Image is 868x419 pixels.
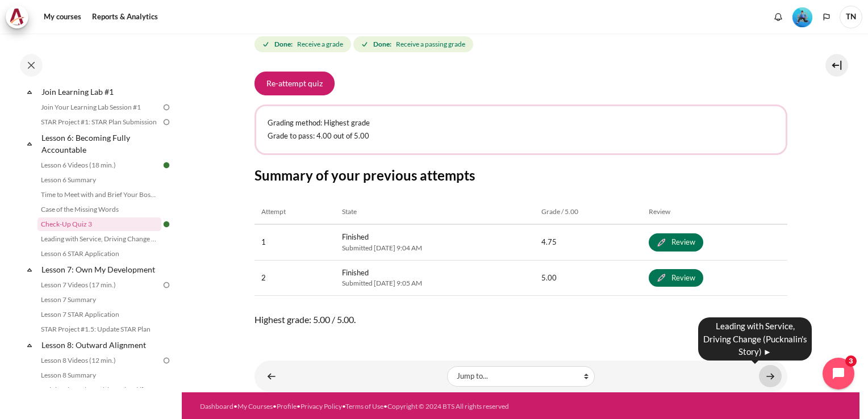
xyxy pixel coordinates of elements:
[37,354,161,367] a: Lesson 8 Videos (12 min.)
[254,166,787,184] h3: Summary of your previous attempts
[37,247,161,261] a: Lesson 6 STAR Application
[254,224,336,260] td: 1
[37,100,161,114] a: Join Your Learning Lab Session #1
[40,84,161,99] a: Join Learning Lab #1
[387,402,509,410] a: Copyright © 2024 BTS All rights reserved
[161,219,172,229] img: Done
[301,402,342,410] a: Privacy Policy
[37,308,161,321] a: Lesson 7 STAR Application
[254,72,335,95] button: Re-attempt quiz
[200,402,233,410] a: Dashboard
[24,340,35,351] span: Collapse
[161,355,172,366] img: To do
[6,6,34,28] a: Architeck Architeck
[345,402,383,410] a: Terms of Use
[37,173,161,187] a: Lesson 6 Summary
[277,402,297,410] a: Profile
[200,401,552,412] div: • • • • •
[535,224,642,260] td: 4.75
[37,115,161,129] a: STAR Project #1: STAR Plan Submission
[649,233,703,252] a: Review
[788,6,817,27] a: Level #3
[161,280,172,290] img: To do
[24,264,35,275] span: Collapse
[342,243,528,253] span: Submitted [DATE] 9:04 AM
[161,117,172,127] img: To do
[9,9,25,26] img: Architeck
[297,39,343,49] span: Receive a grade
[37,368,161,382] a: Lesson 8 Summary
[274,39,293,49] strong: Done:
[268,131,774,142] p: Grade to pass: 4.00 out of 5.00
[335,200,535,224] th: State
[335,224,535,260] td: Finished
[40,337,161,353] a: Lesson 8: Outward Alignment
[161,102,172,112] img: To do
[268,118,774,129] p: Grading method: Highest grade
[37,203,161,216] a: Case of the Missing Words
[535,200,642,224] th: Grade / 5.00
[37,188,161,202] a: Time to Meet with and Brief Your Boss #1
[40,6,85,28] a: My courses
[37,322,161,336] a: STAR Project #1.5: Update STAR Plan
[396,39,465,49] span: Receive a passing grade
[770,9,787,26] div: Show notification window with no new notifications
[649,269,703,287] a: Review
[40,130,161,157] a: Lesson 6: Becoming Fully Accountable
[373,39,391,49] strong: Done:
[37,217,161,231] a: Check-Up Quiz 3
[840,6,862,28] a: User menu
[254,313,787,326] span: Highest grade: 5.00 / 5.00.
[535,260,642,296] td: 5.00
[792,7,812,27] img: Level #3
[342,278,528,288] span: Submitted [DATE] 9:05 AM
[40,262,161,277] a: Lesson 7: Own My Development
[37,383,161,397] a: Helping the Help Desk be Helpful ([PERSON_NAME]'s Story)
[698,317,812,361] div: Leading with Service, Driving Change (Pucknalin's Story) ►
[24,86,35,98] span: Collapse
[24,138,35,149] span: Collapse
[161,160,172,170] img: Done
[818,9,835,26] button: Languages
[254,260,336,296] td: 2
[37,293,161,307] a: Lesson 7 Summary
[88,6,162,28] a: Reports & Analytics
[335,260,535,296] td: Finished
[237,402,273,410] a: My Courses
[37,232,161,246] a: Leading with Service, Driving Change (Pucknalin's Story)
[37,158,161,172] a: Lesson 6 Videos (18 min.)
[254,200,336,224] th: Attempt
[260,365,283,387] a: ◄ Case of the Missing Words
[37,278,161,292] a: Lesson 7 Videos (17 min.)
[642,200,787,224] th: Review
[840,6,862,28] span: TN
[254,34,475,55] div: Completion requirements for Check-Up Quiz 3
[792,6,812,27] div: Level #3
